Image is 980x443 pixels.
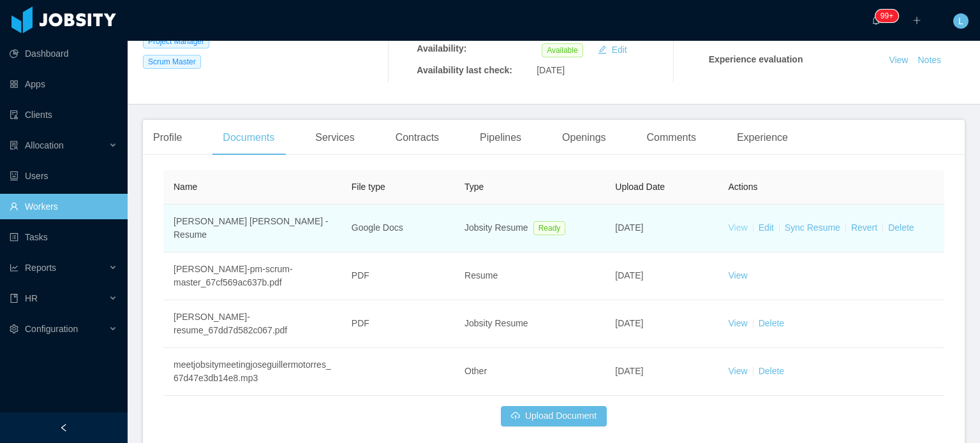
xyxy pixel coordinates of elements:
[385,120,449,156] div: Contracts
[10,102,117,127] a: icon: auditClients
[163,252,341,300] td: [PERSON_NAME]-pm-scrum-master_67cf569ac637b.pdf
[25,263,56,273] span: Reports
[10,324,19,333] i: icon: setting
[212,120,285,156] div: Documents
[10,224,117,250] a: icon: profileTasks
[729,182,758,192] span: Actions
[25,293,38,303] span: HR
[709,54,803,64] strong: Experience evaluation
[872,16,880,25] i: icon: bell
[958,13,963,29] span: L
[615,222,643,233] span: [DATE]
[470,120,531,156] div: Pipelines
[884,55,912,65] a: View
[464,182,484,192] span: Type
[464,318,528,328] span: Jobsity Resume
[174,182,197,192] span: Name
[25,324,78,334] span: Configuration
[729,270,748,280] a: View
[615,366,643,376] span: [DATE]
[143,120,192,156] div: Profile
[637,120,706,156] div: Comments
[10,71,117,97] a: icon: appstoreApps
[501,406,607,426] button: icon: cloud-uploadUpload Document
[759,318,784,328] a: Delete
[417,65,512,75] b: Availability last check:
[464,366,487,376] span: Other
[25,140,64,150] span: Allocation
[341,300,454,348] td: PDF
[851,222,877,233] a: Revert
[163,300,341,348] td: [PERSON_NAME]-resume_67dd7d582c067.pdf
[341,205,454,252] td: Google Docs
[464,222,528,233] span: Jobsity Resume
[727,120,798,156] div: Experience
[912,53,946,68] button: Notes
[888,222,914,233] a: Delete
[10,263,19,272] i: icon: line-chart
[759,222,774,233] a: Edit
[729,222,748,233] a: View
[10,141,19,150] i: icon: solution
[10,41,117,66] a: icon: pie-chartDashboard
[10,294,19,303] i: icon: book
[912,82,946,98] button: Notes
[759,366,784,376] a: Delete
[163,348,341,396] td: meetjobsitymeetingjoseguillermotorres_67d47e3db14e8.mp3
[143,55,201,69] span: Scrum Master
[533,221,566,235] span: Ready
[341,252,454,300] td: PDF
[143,34,209,48] span: Project Manager
[352,182,385,192] span: File type
[912,16,921,25] i: icon: plus
[615,318,643,328] span: [DATE]
[615,270,643,280] span: [DATE]
[729,318,748,328] a: View
[464,270,498,280] span: Resume
[10,163,117,189] a: icon: robotUsers
[163,205,341,252] td: [PERSON_NAME] [PERSON_NAME] - Resume
[785,222,840,233] a: Sync Resume
[729,366,748,376] a: View
[593,42,632,57] button: icon: editEdit
[875,10,898,22] sup: 1912
[417,43,466,54] b: Availability:
[552,120,616,156] div: Openings
[537,65,565,75] span: [DATE]
[305,120,364,156] div: Services
[615,182,665,192] span: Upload Date
[10,194,117,219] a: icon: userWorkers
